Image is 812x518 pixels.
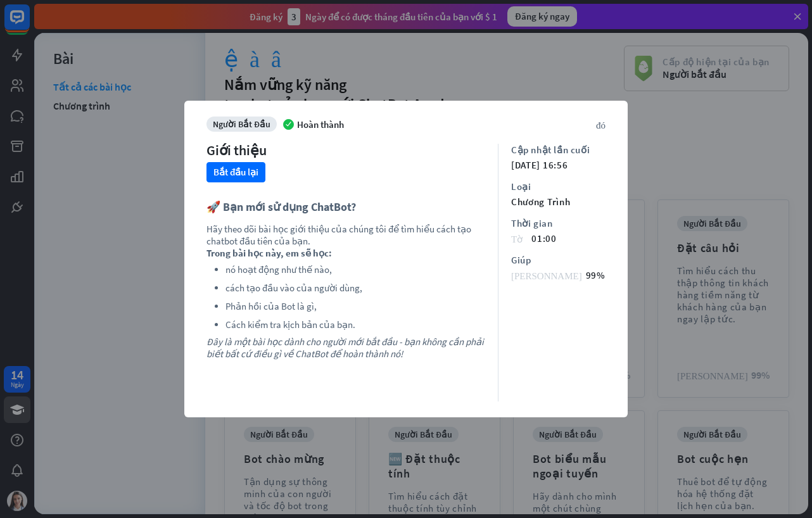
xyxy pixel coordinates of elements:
[511,234,528,243] i: Thời gian
[511,159,606,171] div: [DATE] 16:56
[206,141,267,159] div: Giới thiệu
[225,317,485,332] li: Cách kiểm tra kịch bản của bạn.
[206,336,484,360] i: Đây là một bài học dành cho người mới bắt đầu - bạn không cần phải biết bất cứ điều gì về ChatBot...
[283,117,344,132] div: Hoàn thành
[586,269,606,281] font: 99%
[225,281,485,296] li: cách tạo đầu vào của người dùng,
[511,270,582,280] i: [PERSON_NAME]
[511,217,606,229] div: Thời gian
[206,117,277,132] div: người bắt đầu
[531,232,557,244] font: 01:00
[206,223,485,247] p: Hãy theo dõi bài học giới thiệu của chúng tôi để tìm hiểu cách tạo chatbot đầu tiên của bạn.
[10,5,48,43] button: Mở tiện ích trò chuyện LiveChat
[225,299,485,314] li: Phản hồi của Bot là gì,
[213,163,258,181] font: Bắt đầu lại
[596,120,606,129] i: đóng
[206,162,265,182] button: Bắt đầu lại
[511,180,606,193] div: Loại
[206,198,485,217] h3: 🚀 Bạn mới sử dụng ChatBot?
[206,247,332,259] b: Trong bài học này, em sẽ học:
[511,254,606,266] div: Giúp
[511,144,606,156] div: Cập nhật lần cuối
[225,262,485,277] li: nó hoạt động như thế nào,
[511,196,606,208] div: Chương trình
